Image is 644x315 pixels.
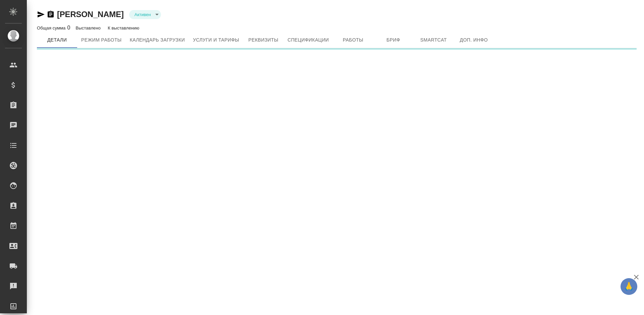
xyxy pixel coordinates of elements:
button: Скопировать ссылку [47,10,55,18]
span: Режим работы [81,36,122,44]
p: Выставлено [76,25,103,30]
p: К выставлению [108,25,141,30]
span: Услуги и тарифы [193,36,239,44]
button: 🙏 [621,278,637,295]
div: 0 [37,24,70,32]
div: Активен [129,10,161,19]
span: 🙏 [623,279,635,294]
span: Реквизиты [247,36,279,44]
span: Спецификации [287,36,329,44]
span: Доп. инфо [458,36,490,44]
span: Smartcat [418,36,450,44]
p: Общая сумма [37,25,67,30]
span: Детали [41,36,73,44]
a: [PERSON_NAME] [57,10,124,19]
span: Календарь загрузки [130,36,185,44]
button: Скопировать ссылку для ЯМессенджера [37,10,45,18]
span: Бриф [377,36,410,44]
span: Работы [337,36,369,44]
button: Активен [132,12,153,17]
